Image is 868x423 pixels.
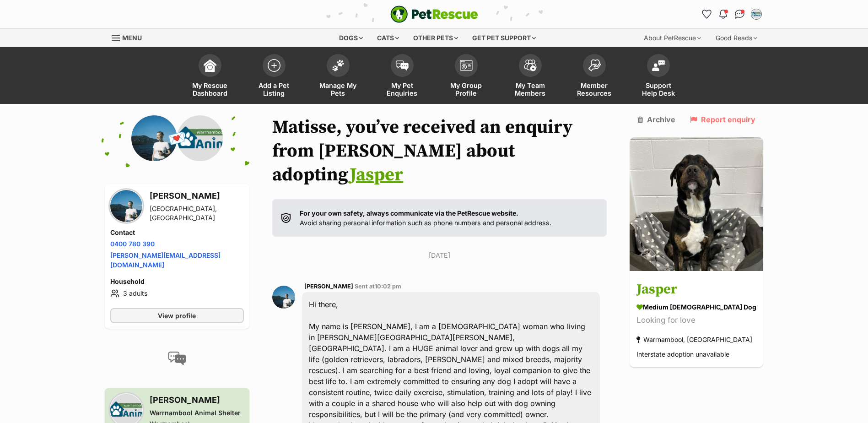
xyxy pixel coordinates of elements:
[110,251,221,269] a: [PERSON_NAME][EMAIL_ADDRESS][DOMAIN_NAME]
[110,240,155,248] a: 0400 780 390
[637,29,707,47] div: About PetRescue
[332,60,345,71] img: manage-my-pets-icon-02211641906a0b7f246fdf0571729dbe1e7629f14944591b6c1af311fb30b64b.svg
[168,352,186,365] img: conversation-icon-4a6f8262b818ee0b60e3300018af0b2d0b884aa5de6e9bcb8d3d4eeb1a70a7c4.svg
[510,81,551,97] span: My Team Members
[355,283,401,290] span: Sent at
[272,250,607,260] p: [DATE]
[636,280,756,300] h3: Jasper
[396,60,409,70] img: pet-enquiries-icon-7e3ad2cf08bfb03b45e93fb7055b45f3efa6380592205ae92323e6603595dc1f.svg
[652,60,665,71] img: help-desk-icon-fdf02630f3aa405de69fd3d07c3f3aa587a6932b1a1747fa1d2bba05be0121f9.svg
[158,311,196,320] span: View profile
[112,29,148,45] a: Menu
[735,10,744,19] img: chat-41dd97257d64d25036548639549fe6c8038ab92f7586957e7f3b1b290dea8141.svg
[733,7,747,22] a: Conversations
[167,129,188,148] span: 💌
[524,60,537,71] img: team-members-icon-5396bd8760b3fe7c0b43da4ab00e1e3bb1a5d9ba89233759b79545d2d3fc5d0d.svg
[636,315,756,327] div: Looking for love
[268,59,280,72] img: add-pet-listing-icon-0afa8454b4691262ce3f59096e99ab1cd57d4a30225e0717b998d2c9b9846f56.svg
[150,394,244,407] h3: [PERSON_NAME]
[242,49,306,104] a: Add a Pet Listing
[318,81,359,97] span: Manage My Pets
[690,115,755,124] a: Report enquiry
[253,81,295,97] span: Add a Pet Listing
[466,29,542,47] div: Get pet support
[460,60,473,71] img: group-profile-icon-3fa3cf56718a62981997c0bc7e787c4b2cf8bcc04b72c1350f741eb67cf2f40e.svg
[446,81,487,97] span: My Group Profile
[749,7,764,22] button: My account
[110,308,244,323] a: View profile
[110,288,244,299] li: 3 adults
[350,163,403,186] a: Jasper
[719,10,727,19] img: notifications-46538b983faf8c2785f20acdc204bb7945ddae34d4c08c2a6579f10ce5e182be.svg
[637,115,675,124] a: Archive
[390,5,478,23] a: PetRescue
[630,137,763,271] img: Jasper
[375,283,401,290] span: 10:02 pm
[630,273,763,368] a: Jasper medium [DEMOGRAPHIC_DATA] Dog Looking for love Warrnambool, [GEOGRAPHIC_DATA] Interstate a...
[382,81,423,97] span: My Pet Enquiries
[300,209,518,217] strong: For your own safety, always communicate via the PetRescue website.
[150,204,244,222] div: [GEOGRAPHIC_DATA], [GEOGRAPHIC_DATA]
[272,286,295,309] img: Olivia Cuff profile pic
[636,303,756,312] div: medium [DEMOGRAPHIC_DATA] Dog
[272,115,607,187] h1: Matisse, you’ve received an enquiry from [PERSON_NAME] about adopting
[638,81,679,97] span: Support Help Desk
[306,49,370,104] a: Manage My Pets
[371,29,405,47] div: Cats
[189,81,231,97] span: My Rescue Dashboard
[752,10,761,19] img: Matisse profile pic
[300,208,551,228] p: Avoid sharing personal information such as phone numbers and personal address.
[110,277,244,286] h4: Household
[122,34,142,42] span: Menu
[110,190,142,222] img: Olivia Cuff profile pic
[562,49,626,104] a: Member Resources
[110,228,244,237] h4: Contact
[588,59,601,71] img: member-resources-icon-8e73f808a243e03378d46382f2149f9095a855e16c252ad45f914b54edf8863c.svg
[434,49,498,104] a: My Group Profile
[390,5,478,23] img: logo-e224e6f780fb5917bec1dbf3a21bbac754714ae5b6737aabdf751b685950b380.svg
[178,49,242,104] a: My Rescue Dashboard
[304,283,353,290] span: [PERSON_NAME]
[626,49,690,104] a: Support Help Desk
[407,29,464,47] div: Other pets
[150,190,244,202] h3: [PERSON_NAME]
[700,7,714,22] a: Favourites
[636,334,752,346] div: Warrnambool, [GEOGRAPHIC_DATA]
[716,7,731,22] button: Notifications
[333,29,369,47] div: Dogs
[150,408,244,418] div: Warrnambool Animal Shelter
[636,351,729,358] span: Interstate adoption unavailable
[370,49,434,104] a: My Pet Enquiries
[574,81,615,97] span: Member Resources
[204,59,216,72] img: dashboard-icon-eb2f2d2d3e046f16d808141f083e7271f6b2e854fb5c12c21221c1fb7104beca.svg
[177,115,223,161] img: Warrnambool Animal Shelter profile pic
[709,29,764,47] div: Good Reads
[131,115,177,161] img: Olivia Cuff profile pic
[498,49,562,104] a: My Team Members
[700,7,764,22] ul: Account quick links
